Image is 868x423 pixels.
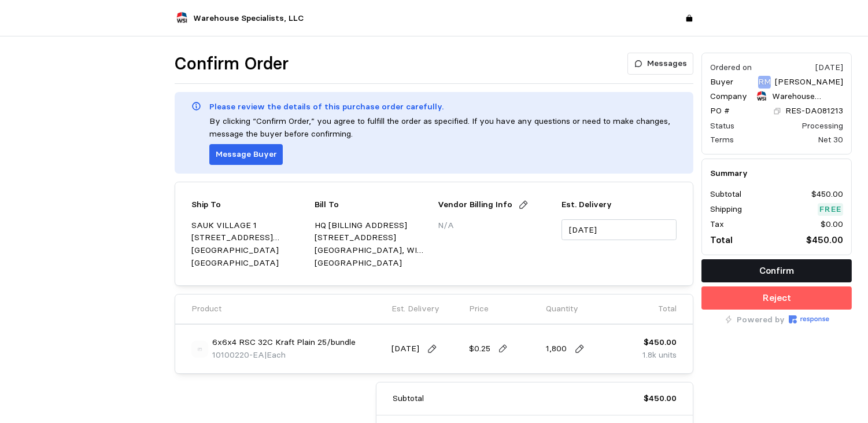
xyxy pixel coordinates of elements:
span: 10100220-EA [212,350,264,360]
h5: Summary [710,167,843,179]
img: Response Logo [789,315,829,323]
p: Message Buyer [216,148,277,161]
button: Confirm [701,259,852,282]
p: [PERSON_NAME] [775,76,843,89]
p: Bill To [315,198,339,211]
p: $450.00 [806,233,843,247]
img: svg%3e [191,341,208,358]
p: [GEOGRAPHIC_DATA] [191,244,306,257]
p: Please review the details of this purchase order carefully. [209,101,444,113]
p: Tax [710,218,724,231]
p: SAUK VILLAGE 1 [191,219,306,232]
button: Messages [627,53,693,75]
span: | Each [264,350,286,360]
p: Reject [763,290,791,305]
h1: Confirm Order [175,53,289,75]
p: Product [191,303,221,315]
p: $0.00 [821,218,843,231]
p: Confirm [759,263,794,278]
p: Warehouse Specialists, LLC [193,12,304,25]
p: Total [658,303,677,315]
p: PO # [710,105,730,117]
p: Shipping [710,203,742,216]
p: 1,800 [546,343,567,355]
div: Processing [801,120,843,132]
p: Quantity [546,303,578,315]
p: Total [710,233,733,247]
button: Reject [701,286,852,310]
p: RES-DA081213 [785,105,843,117]
p: Buyer [710,76,733,89]
p: RM [758,76,771,89]
input: MM/DD/YYYY [562,219,677,241]
p: $0.25 [469,343,490,355]
p: $450.00 [811,188,843,201]
p: [GEOGRAPHIC_DATA] [315,257,430,270]
p: [STREET_ADDRESS] [315,231,430,244]
p: Est. Delivery [391,303,439,315]
p: Powered by [737,314,785,326]
div: Ordered on [710,61,752,73]
p: Warehouse Specialists, LLC [772,90,843,103]
p: Price [469,303,489,315]
p: Subtotal [393,392,424,405]
p: Ship To [191,198,221,211]
div: [DATE] [815,61,843,73]
p: [GEOGRAPHIC_DATA] [191,257,306,270]
p: N/A [438,219,553,232]
p: Vendor Billing Info [438,198,513,211]
p: Messages [647,57,687,70]
p: [STREET_ADDRESS][PERSON_NAME] [191,231,306,244]
p: HQ [BILLING ADDRESS] [315,219,430,232]
p: [DATE] [391,343,419,355]
p: Est. Delivery [562,198,677,211]
p: Free [819,203,841,216]
button: Message Buyer [209,144,283,165]
div: Net 30 [818,134,843,146]
p: Company [710,90,747,103]
div: Terms [710,134,734,146]
p: Subtotal [710,188,741,201]
p: $450.00 [642,336,677,349]
p: 6x6x4 RSC 32C Kraft Plain 25/bundle [212,336,356,349]
p: By clicking “Confirm Order,” you agree to fulfill the order as specified. If you have any questio... [209,115,677,140]
p: $450.00 [644,392,677,405]
p: 1.8k units [642,349,677,362]
p: [GEOGRAPHIC_DATA], WI 54912 [315,244,430,257]
div: Status [710,120,734,132]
